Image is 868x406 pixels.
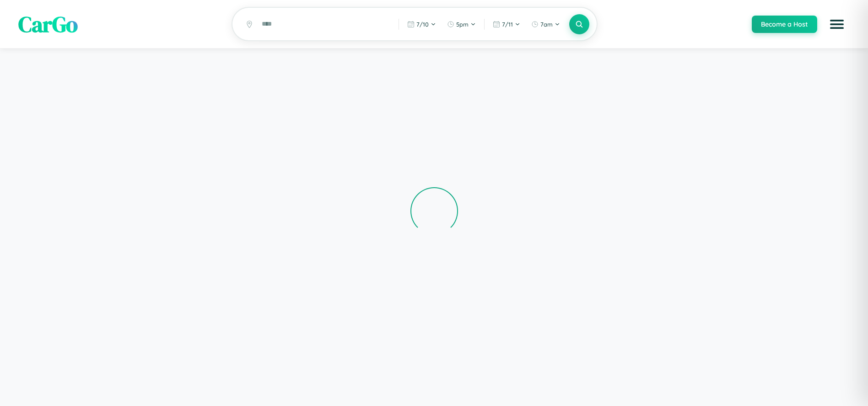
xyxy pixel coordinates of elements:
[18,9,78,39] span: CarGo
[752,16,817,33] button: Become a Host
[527,17,565,32] button: 7am
[403,17,441,32] button: 7/10
[824,11,850,37] button: Open menu
[502,21,513,28] span: 7 / 11
[540,21,553,28] span: 7am
[488,17,525,32] button: 7/11
[456,21,469,28] span: 5pm
[416,21,429,28] span: 7 / 10
[442,17,480,32] button: 5pm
